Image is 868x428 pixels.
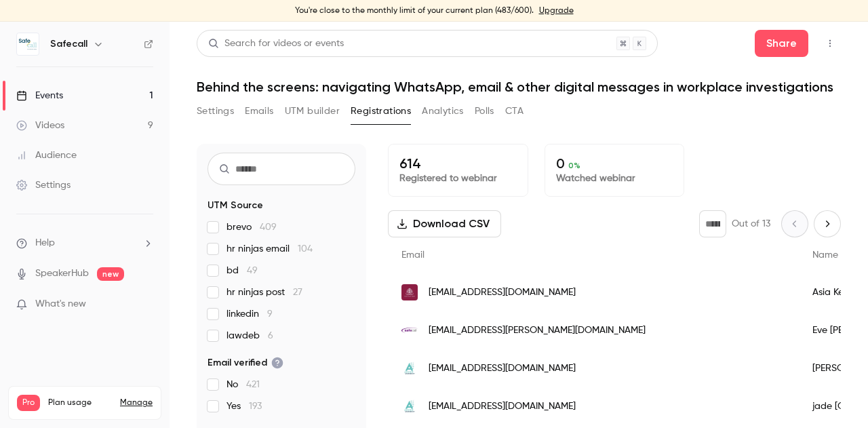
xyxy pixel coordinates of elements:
[48,397,112,408] span: Plan usage
[351,100,411,122] button: Registrations
[226,400,262,413] span: Yes
[755,30,808,57] button: Share
[429,400,576,414] span: [EMAIL_ADDRESS][DOMAIN_NAME]
[97,267,124,281] span: new
[226,329,273,343] span: lawdeb
[226,242,313,256] span: hr ninjas email
[208,199,263,212] span: UTM Source
[298,244,313,254] span: 104
[226,264,258,277] span: bd
[226,378,260,391] span: No
[16,89,63,102] div: Events
[17,33,39,55] img: Safecall
[401,284,418,300] img: lygonarmshotel.co.uk
[556,172,673,185] p: Watched webinar
[399,155,517,172] p: 614
[249,402,262,411] span: 193
[16,236,153,250] li: help-dropdown-opener
[429,362,576,376] span: [EMAIL_ADDRESS][DOMAIN_NAME]
[16,119,64,132] div: Videos
[401,250,425,260] span: Email
[268,331,273,341] span: 6
[475,100,494,122] button: Polls
[16,178,71,192] div: Settings
[246,380,260,389] span: 421
[556,155,673,172] p: 0
[732,217,770,231] p: Out of 13
[399,172,517,185] p: Registered to webinar
[208,37,344,51] div: Search for videos or events
[422,100,464,122] button: Analytics
[267,309,273,319] span: 9
[260,222,277,232] span: 409
[814,210,841,237] button: Next page
[293,288,302,297] span: 27
[539,5,574,16] a: Upgrade
[388,210,501,237] button: Download CSV
[245,100,273,122] button: Emails
[137,298,153,311] iframe: Noticeable Trigger
[50,37,87,51] h6: Safecall
[505,100,524,122] button: CTA
[35,267,89,281] a: SpeakerHub
[197,100,234,122] button: Settings
[208,356,283,370] span: Email verified
[16,149,77,162] div: Audience
[226,286,302,299] span: hr ninjas post
[197,79,841,95] h1: Behind the screens: navigating WhatsApp, email & other digital messages in workplace investigations
[35,236,55,250] span: Help
[429,324,646,338] span: [EMAIL_ADDRESS][PERSON_NAME][DOMAIN_NAME]
[401,360,418,376] img: arden.ac.uk
[35,297,86,311] span: What's new
[401,398,418,414] img: arden.ac.uk
[247,266,258,275] span: 49
[17,395,40,411] span: Pro
[401,322,418,338] img: safecall.co.uk
[120,397,153,408] a: Manage
[568,161,580,170] span: 0 %
[226,307,273,321] span: linkedin
[812,250,838,260] span: Name
[226,220,277,234] span: brevo
[285,100,340,122] button: UTM builder
[429,286,576,300] span: [EMAIL_ADDRESS][DOMAIN_NAME]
